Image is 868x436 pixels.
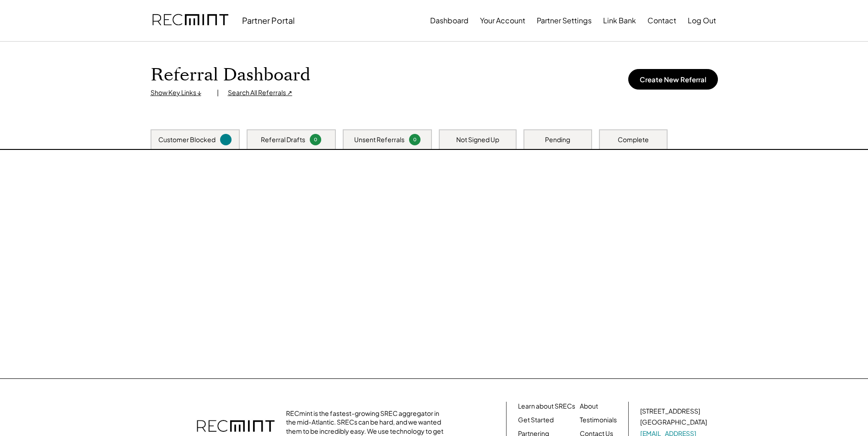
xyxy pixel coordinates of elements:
[242,15,295,26] div: Partner Portal
[647,11,676,30] button: Contact
[688,11,716,30] button: Log Out
[518,402,575,411] a: Learn about SRECs
[603,11,636,30] button: Link Bank
[580,402,598,411] a: About
[640,418,707,427] div: [GEOGRAPHIC_DATA]
[261,135,305,144] div: Referral Drafts
[354,135,404,144] div: Unsent Referrals
[151,64,310,86] h1: Referral Dashboard
[410,136,419,143] div: 0
[158,135,216,144] div: Customer Blocked
[537,11,592,30] button: Partner Settings
[228,88,292,97] div: Search All Referrals ↗
[151,88,208,97] div: Show Key Links ↓
[430,11,469,30] button: Dashboard
[580,415,617,425] a: Testimonials
[311,136,320,143] div: 0
[518,415,554,425] a: Get Started
[640,407,700,416] div: [STREET_ADDRESS]
[618,135,649,144] div: Complete
[217,88,219,97] div: |
[480,11,525,30] button: Your Account
[628,69,718,90] button: Create New Referral
[456,135,499,144] div: Not Signed Up
[545,135,570,144] div: Pending
[152,5,228,36] img: recmint-logotype%403x.png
